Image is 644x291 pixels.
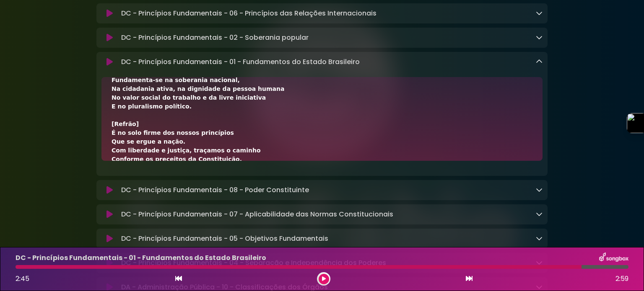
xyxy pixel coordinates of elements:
[599,252,628,263] img: songbox-logo-white.png
[121,57,360,67] p: DC - Princípios Fundamentais - 01 - Fundamentos do Estado Brasileiro
[121,8,377,18] p: DC - Princípios Fundamentais - 06 - Princípios das Relações Internacionais
[615,274,628,284] span: 2:59
[16,253,266,263] p: DC - Princípios Fundamentais - 01 - Fundamentos do Estado Brasileiro
[16,274,29,283] span: 2:45
[121,234,328,244] p: DC - Princípios Fundamentais - 05 - Objetivos Fundamentais
[121,33,309,43] p: DC - Princípios Fundamentais - 02 - Soberania popular
[121,185,309,195] p: DC - Princípios Fundamentais - 08 - Poder Constituinte
[121,209,393,219] p: DC - Princípios Fundamentais - 07 - Aplicabilidade das Normas Constitucionais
